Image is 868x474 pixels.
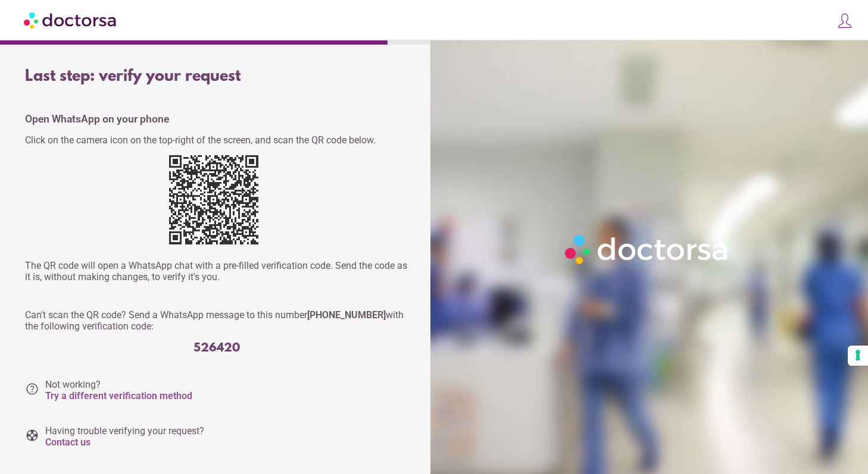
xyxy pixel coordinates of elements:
[45,379,192,401] span: Not working?
[25,134,408,146] p: Click on the camera icon on the top-right of the screen, and scan the QR code below.
[25,428,39,442] i: support
[25,113,169,125] strong: Open WhatsApp on your phone
[25,260,408,282] p: The QR code will open a WhatsApp chat with a pre-filled verification code. Send the code as it is...
[25,68,408,86] div: Last step: verify your request
[45,425,204,448] span: Having trouble verifying your request?
[25,341,408,355] div: 526420
[848,346,868,366] button: Your consent preferences for tracking technologies
[25,309,408,332] p: Can't scan the QR code? Send a WhatsApp message to this number with the following verification code:
[169,155,264,250] div: https://wa.me/+12673231263?text=My+request+verification+code+is+526420
[560,230,734,269] img: Logo-Doctorsa-trans-White-partial-flat.png
[24,7,118,33] img: Doctorsa.com
[307,309,386,321] strong: [PHONE_NUMBER]
[25,382,39,396] i: help
[45,390,192,401] a: Try a different verification method
[836,12,853,29] img: icons8-customer-100.png
[169,155,258,244] img: 8kXfuUAAAABklEQVQDAPKNW0vLoSEWAAAAAElFTkSuQmCC
[45,437,90,448] a: Contact us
